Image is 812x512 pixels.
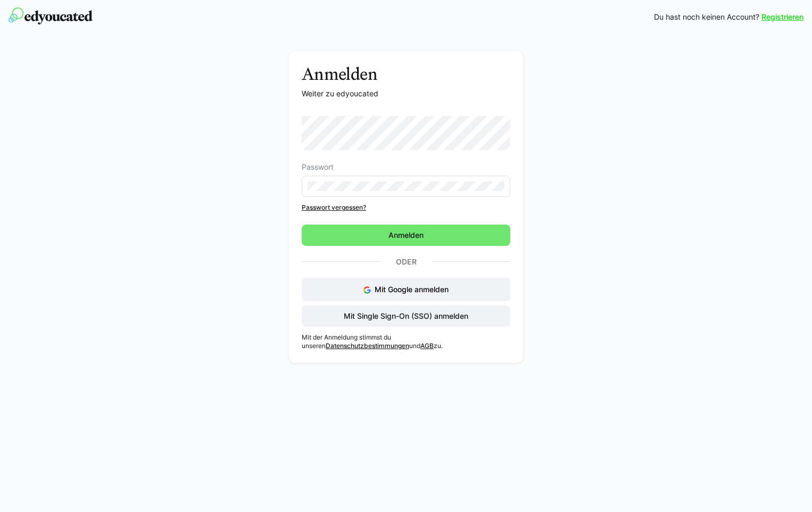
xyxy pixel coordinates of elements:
[302,333,510,350] p: Mit der Anmeldung stimmst du unseren und zu.
[302,203,510,212] a: Passwort vergessen?
[380,254,432,269] p: Oder
[302,163,334,171] span: Passwort
[387,230,425,241] span: Anmelden
[302,225,510,246] button: Anmelden
[302,278,510,301] button: Mit Google anmelden
[302,305,510,327] button: Mit Single Sign-On (SSO) anmelden
[420,342,434,350] a: AGB
[342,311,470,321] span: Mit Single Sign-On (SSO) anmelden
[9,7,93,24] img: edyoucated
[654,12,759,22] span: Du hast noch keinen Account?
[375,285,449,294] span: Mit Google anmelden
[302,88,510,99] p: Weiter zu edyoucated
[761,12,803,22] a: Registrieren
[302,64,510,84] h3: Anmelden
[326,342,409,350] a: Datenschutzbestimmungen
